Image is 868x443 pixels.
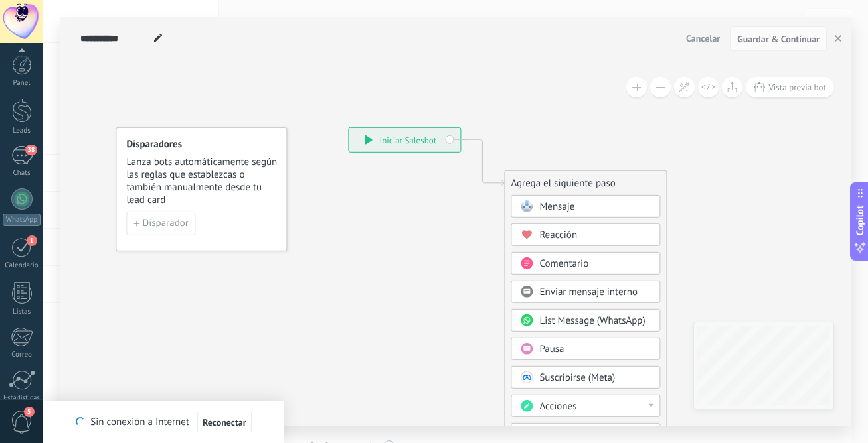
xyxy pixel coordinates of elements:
div: Chats [3,169,41,178]
div: Leads [3,127,41,135]
span: Copilot [853,206,867,236]
div: Listas [3,308,41,316]
span: Reconectar [203,418,246,427]
div: Iniciar Salesbot [349,128,460,152]
span: 5 [24,407,35,417]
span: Vista previa bot [768,82,826,93]
span: 38 [25,145,37,155]
span: 1 [27,235,37,246]
div: Agrega el siguiente paso [505,172,666,194]
button: Disparador [126,212,195,235]
button: Reconectar [197,412,252,433]
div: Calendario [3,261,41,270]
div: Sin conexión a Internet [76,411,251,433]
span: Disparador [142,219,188,228]
button: Vista previa bot [746,77,834,97]
div: WhatsApp [3,214,41,226]
button: Cancelar [681,29,725,48]
div: Panel [3,79,41,88]
span: Pausa [539,343,564,355]
span: Enviar mensaje interno [539,286,638,298]
span: Acciones [539,400,576,412]
span: Lanza bots automáticamente según las reglas que establezcas o también manualmente desde tu lead card [126,156,278,206]
div: Estadísticas [3,394,41,403]
span: Reacción [539,229,577,241]
span: Comentario [539,257,588,270]
span: Suscribirse (Meta) [539,371,615,384]
span: List Message (WhatsApp) [539,314,645,327]
div: Correo [3,351,41,359]
span: Mensaje [539,200,574,213]
span: Cancelar [686,32,720,44]
span: Guardar & Continuar [737,34,820,44]
button: Guardar & Continuar [730,26,827,51]
h4: Disparadores [126,138,278,151]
